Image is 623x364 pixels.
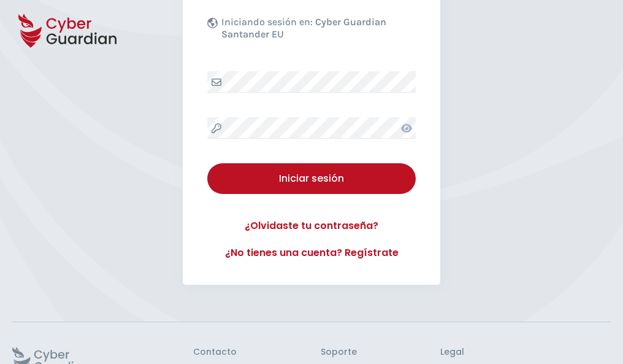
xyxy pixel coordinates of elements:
h3: Legal [440,347,611,358]
h3: Contacto [193,347,237,358]
div: Iniciar sesión [216,171,407,186]
button: Iniciar sesión [207,163,416,194]
a: ¿Olvidaste tu contraseña? [207,219,416,233]
h3: Soporte [321,347,357,358]
a: ¿No tienes una cuenta? Regístrate [207,246,416,260]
